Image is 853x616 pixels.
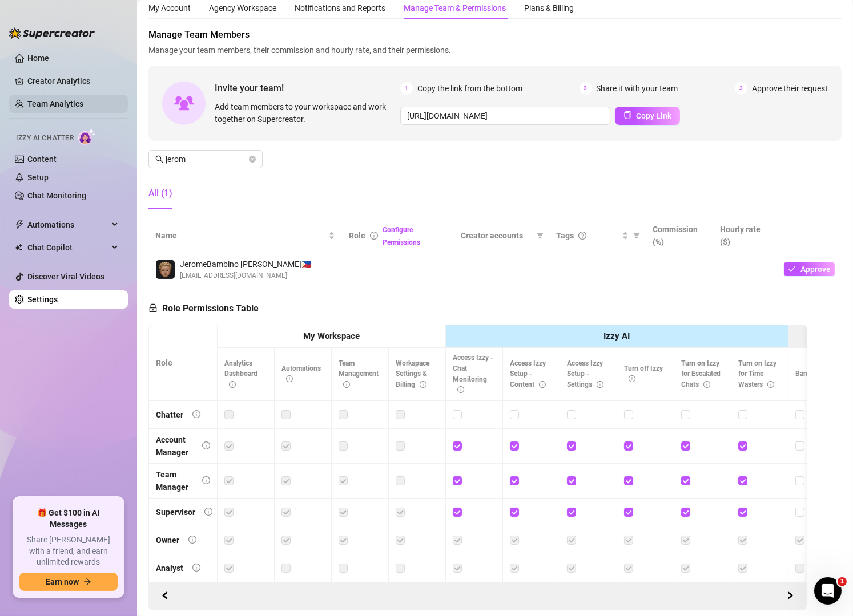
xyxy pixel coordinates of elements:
span: question-circle [578,232,586,240]
th: Commission (%) [646,218,713,253]
button: Copy Link [615,107,680,125]
span: info-circle [457,386,464,393]
span: info-circle [343,381,350,388]
th: Role [149,325,218,401]
span: info-circle [420,381,426,388]
div: Supervisor [156,506,195,518]
a: Home [27,54,49,63]
span: Approve their request [752,82,828,95]
th: Hourly rate ($) [714,218,777,253]
img: JeromeBambino El Garcia [156,260,175,279]
button: Scroll Backward [781,587,799,605]
span: info-circle [703,381,710,388]
span: copy [623,111,631,119]
span: 3 [735,82,747,95]
div: Manage Team & Permissions [404,2,506,14]
span: 2 [580,82,592,95]
span: filter [633,232,640,239]
span: Manage Team Members [148,28,842,42]
span: search [155,155,163,163]
span: Access Izzy - Chat Monitoring [453,354,493,394]
span: info-circle [188,536,196,544]
div: Agency Workspace [209,2,276,14]
a: Settings [27,295,58,304]
img: Chat Copilot [15,244,22,252]
span: Automations [281,364,321,383]
span: filter [537,232,544,239]
span: Approve [800,265,831,274]
span: Tags [556,229,574,242]
span: 1 [400,82,413,95]
span: Role [349,231,365,240]
span: [EMAIL_ADDRESS][DOMAIN_NAME] [180,270,311,281]
span: info-circle [192,410,200,418]
div: Account Manager [156,433,193,459]
span: info-circle [767,381,774,388]
span: Copy the link from the bottom [417,82,522,95]
span: Chat Copilot [27,238,108,257]
a: Chat Monitoring [27,191,86,200]
a: Configure Permissions [383,226,420,246]
h5: Role Permissions Table [148,302,259,315]
img: logo-BBDzfeDw.svg [9,27,95,39]
button: close-circle [249,156,256,163]
span: Add team members to your workspace and work together on Supercreator. [215,100,396,125]
span: info-circle [370,232,378,240]
span: Workspace Settings & Billing [396,359,429,389]
span: filter [534,227,546,244]
span: Analytics Dashboard [224,359,257,389]
strong: Izzy AI [603,331,630,341]
iframe: Intercom live chat [814,577,842,605]
span: info-circle [286,375,293,382]
input: Search members [166,153,247,165]
span: filter [631,227,642,244]
th: Name [148,218,342,253]
span: 1 [838,577,847,586]
span: right [786,591,794,599]
span: info-circle [229,381,236,388]
a: Setup [27,173,49,182]
a: Team Analytics [27,99,83,108]
span: Invite your team! [215,81,400,95]
span: Access Izzy Setup - Settings [567,359,603,389]
button: Approve [784,262,835,276]
span: Izzy AI Chatter [16,133,74,144]
a: Creator Analytics [27,72,119,90]
span: Name [155,229,326,242]
span: left [161,591,169,599]
span: Creator accounts [461,229,532,242]
span: Turn on Izzy for Time Wasters [738,359,776,389]
span: JeromeBambino [PERSON_NAME] 🇵🇭 [180,258,311,270]
span: thunderbolt [15,220,24,229]
span: info-circle [204,508,212,516]
span: Copy Link [636,111,671,120]
div: Notifications and Reports [295,2,385,14]
span: 🎁 Get $100 in AI Messages [19,508,118,530]
div: All (1) [148,187,172,200]
span: Turn on Izzy for Escalated Chats [681,359,721,389]
span: info-circle [629,375,635,382]
span: info-circle [539,381,546,388]
span: Share [PERSON_NAME] with a friend, and earn unlimited rewards [19,534,118,568]
span: Earn now [46,577,79,586]
div: Owner [156,534,179,546]
span: info-circle [192,564,200,572]
button: Earn nowarrow-right [19,573,118,591]
span: Team Management [339,359,379,389]
div: Analyst [156,562,183,574]
span: Access Izzy Setup - Content [510,359,546,389]
span: Share it with your team [597,82,678,95]
div: Team Manager [156,468,193,493]
span: Manage your team members, their commission and hourly rate, and their permissions. [148,44,842,56]
span: info-circle [202,476,210,484]
span: Bank [795,370,822,378]
button: Scroll Forward [156,587,174,605]
a: Discover Viral Videos [27,272,104,281]
img: AI Chatter [78,128,96,145]
span: lock [148,303,158,313]
div: Chatter [156,408,183,421]
strong: My Workspace [303,331,360,341]
span: check [788,265,796,273]
span: info-circle [202,441,210,449]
